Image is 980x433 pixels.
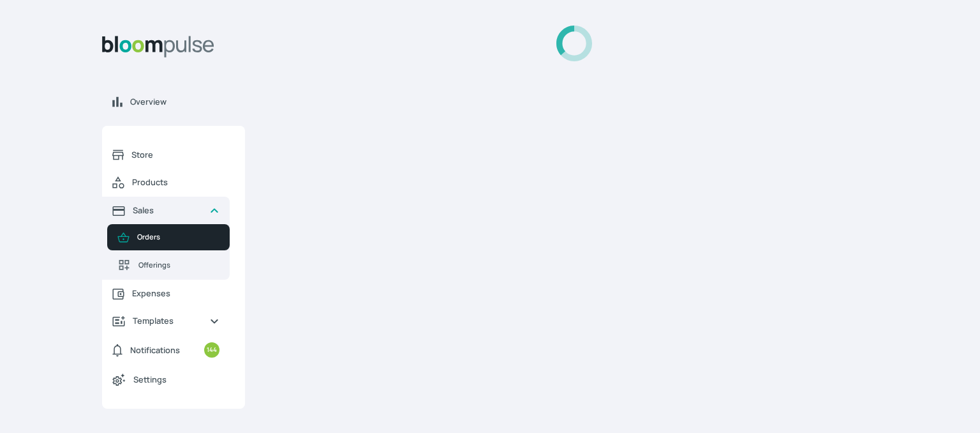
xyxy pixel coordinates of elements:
img: Bloom Logo [102,36,214,57]
span: Templates [133,315,199,327]
a: Orders [107,224,230,250]
span: Notifications [130,344,180,356]
span: Orders [137,232,219,243]
small: 144 [204,342,219,358]
a: Notifications144 [102,335,230,365]
span: Store [131,149,219,161]
span: Overview [130,96,235,108]
span: Offerings [138,260,219,271]
span: Expenses [132,287,219,300]
a: Settings [102,365,230,393]
span: Sales [133,204,199,216]
a: Offerings [107,250,230,280]
a: Overview [102,88,245,116]
span: Settings [133,374,219,386]
span: Products [132,176,219,188]
a: Sales [102,197,230,224]
aside: Sidebar [102,26,245,418]
a: Products [102,169,230,197]
a: Store [102,141,230,169]
a: Templates [102,307,230,335]
a: Expenses [102,280,230,307]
